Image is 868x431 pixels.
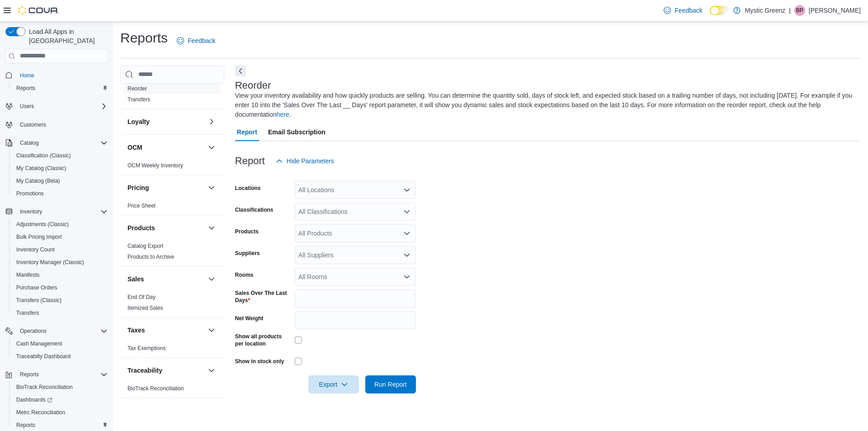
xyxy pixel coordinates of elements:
[127,305,163,311] a: Itemized Sales
[13,175,64,186] a: My Catalog (Beta)
[2,69,111,82] button: Home
[2,325,111,337] button: Operations
[235,250,260,257] label: Suppliers
[403,230,410,237] button: Open list of options
[374,380,407,389] span: Run Report
[127,254,174,260] a: Products to Archive
[127,183,149,192] h3: Pricing
[206,325,217,336] button: Taxes
[127,85,147,92] span: Reorder
[403,208,410,215] button: Open list of options
[16,101,108,112] span: Users
[20,72,34,79] span: Home
[16,190,44,197] span: Promotions
[127,294,156,301] span: End Of Day
[13,163,70,174] a: My Catalog (Classic)
[789,5,791,16] p: |
[16,309,39,317] span: Transfers
[16,70,108,81] span: Home
[235,80,271,91] h3: Reorder
[16,409,65,416] span: Metrc Reconciliation
[13,257,108,268] span: Inventory Manager (Classic)
[272,152,338,170] button: Hide Parameters
[16,326,108,336] span: Operations
[794,5,805,16] div: Billie Parrott
[16,70,38,81] a: Home
[127,326,204,335] button: Taxes
[13,338,108,349] span: Cash Management
[16,137,108,148] span: Catalog
[13,219,108,230] span: Adjustments (Classic)
[13,150,75,161] a: Classification (Classic)
[16,119,108,130] span: Customers
[20,139,38,147] span: Catalog
[206,182,217,193] button: Pricing
[2,368,111,381] button: Reports
[206,142,217,153] button: OCM
[365,375,416,393] button: Run Report
[13,83,108,94] span: Reports
[13,338,66,349] a: Cash Management
[127,385,184,392] a: BioTrack Reconciliation
[120,241,224,266] div: Products
[127,304,163,312] span: Itemized Sales
[127,85,147,92] a: Reorder
[235,228,259,235] label: Products
[9,175,111,187] button: My Catalog (Beta)
[710,6,729,15] input: Dark Mode
[16,369,42,380] button: Reports
[308,375,359,393] button: Export
[127,223,204,232] button: Products
[120,343,224,357] div: Taxes
[120,292,224,317] div: Sales
[16,152,71,159] span: Classification (Classic)
[16,422,35,429] span: Reports
[13,163,108,174] span: My Catalog (Classic)
[9,406,111,419] button: Metrc Reconciliation
[235,271,254,279] label: Rooms
[13,244,58,255] a: Inventory Count
[127,275,144,284] h3: Sales
[403,186,410,194] button: Open list of options
[9,350,111,363] button: Traceabilty Dashboard
[9,162,111,175] button: My Catalog (Classic)
[16,165,66,172] span: My Catalog (Classic)
[13,282,61,293] a: Purchase Orders
[16,369,108,380] span: Reports
[16,206,108,217] span: Inventory
[16,85,35,92] span: Reports
[13,382,108,393] span: BioTrack Reconciliation
[120,383,224,398] div: Traceability
[16,384,73,391] span: BioTrack Reconciliation
[9,294,111,307] button: Transfers (Classic)
[20,121,46,128] span: Customers
[2,137,111,149] button: Catalog
[173,32,219,50] a: Feedback
[20,208,42,215] span: Inventory
[20,103,34,110] span: Users
[9,269,111,281] button: Manifests
[127,143,204,152] button: OCM
[127,345,166,352] span: Tax Exemptions
[16,259,84,266] span: Inventory Manager (Classic)
[13,282,108,293] span: Purchase Orders
[127,385,184,392] span: BioTrack Reconciliation
[16,284,57,291] span: Purchase Orders
[127,143,142,152] h3: OCM
[235,91,856,119] div: View your inventory availability and how quickly products are selling. You can determine the quan...
[206,116,217,127] button: Loyalty
[16,119,50,130] a: Customers
[13,232,108,242] span: Bulk Pricing Import
[237,123,257,141] span: Report
[127,326,145,335] h3: Taxes
[127,345,166,351] a: Tax Exemptions
[13,188,108,199] span: Promotions
[127,183,204,192] button: Pricing
[235,185,261,192] label: Locations
[18,6,59,15] img: Cova
[13,188,47,199] a: Promotions
[13,420,108,431] span: Reports
[20,327,47,335] span: Operations
[13,219,72,230] a: Adjustments (Classic)
[403,251,410,259] button: Open list of options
